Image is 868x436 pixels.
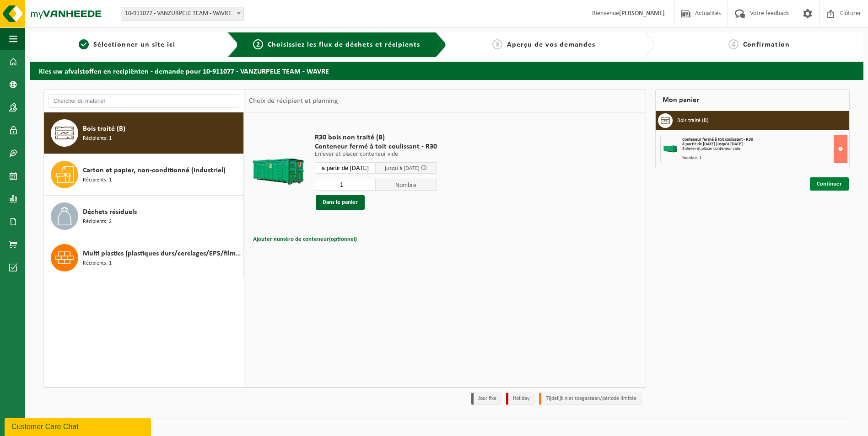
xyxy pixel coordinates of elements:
[244,90,343,112] div: Choix de récipient et planning
[5,416,153,436] iframe: chat widget
[315,162,376,174] input: Sélectionnez date
[471,393,501,405] li: Jour fixe
[315,151,437,158] p: Enlever et placer conteneur vide
[253,236,357,242] span: Ajouter numéro de conteneur(optionnel)
[682,137,753,142] span: Conteneur fermé à toit coulissant - R30
[83,218,112,226] span: Récipients: 2
[316,195,365,210] button: Dans le panier
[121,7,243,20] span: 10-911077 - VANZURPELE TEAM - WAVRE
[44,196,244,237] button: Déchets résiduels Récipients: 2
[268,41,420,48] span: Choisissiez les flux de déchets et récipients
[728,39,739,49] span: 4
[619,10,665,17] strong: [PERSON_NAME]
[253,39,263,49] span: 2
[682,142,743,147] strong: à partir de [DATE] jusqu'à [DATE]
[677,113,709,128] h3: Bois traité (B)
[83,176,112,185] span: Récipients: 1
[79,39,89,49] span: 1
[34,39,220,50] a: 1Sélectionner un site ici
[44,154,244,196] button: Carton et papier, non-conditionné (industriel) Récipients: 1
[83,207,137,218] span: Déchets résiduels
[506,393,534,405] li: Holiday
[121,7,244,21] span: 10-911077 - VANZURPELE TEAM - WAVRE
[83,123,125,134] span: Bois traité (B)
[682,147,847,151] div: Enlever et placer conteneur vide
[49,94,239,108] input: Chercher du matériel
[385,165,420,171] span: jusqu'à [DATE]
[655,89,850,111] div: Mon panier
[44,112,244,154] button: Bois traité (B) Récipients: 1
[492,39,502,49] span: 3
[315,142,437,151] span: Conteneur fermé à toit coulissant - R30
[93,41,175,48] span: Sélectionner un site ici
[810,177,849,191] a: Continuer
[252,233,358,246] button: Ajouter numéro de conteneur(optionnel)
[83,165,226,176] span: Carton et papier, non-conditionné (industriel)
[83,259,112,268] span: Récipients: 1
[507,41,595,48] span: Aperçu de vos demandes
[376,179,437,191] span: Nombre
[682,156,847,160] div: Nombre: 1
[44,237,244,278] button: Multi plastics (plastiques durs/cerclages/EPS/film naturel/film mélange/PMC) Récipients: 1
[315,133,437,142] span: R30 bois non traité (B)
[83,248,241,259] span: Multi plastics (plastiques durs/cerclages/EPS/film naturel/film mélange/PMC)
[743,41,790,48] span: Confirmation
[539,393,642,405] li: Tijdelijk niet toegestaan/période limitée
[83,134,112,143] span: Récipients: 1
[30,62,863,80] h2: Kies uw afvalstoffen en recipiënten - demande pour 10-911077 - VANZURPELE TEAM - WAVRE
